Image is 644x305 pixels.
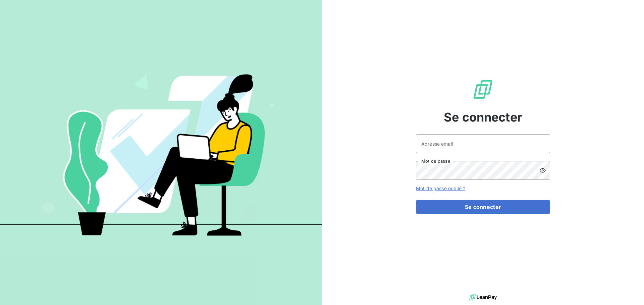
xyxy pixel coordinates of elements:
button: Se connecter [416,200,550,214]
span: Se connecter [444,108,522,126]
img: logo [469,292,497,302]
input: placeholder [416,134,550,153]
img: Logo LeanPay [472,79,494,100]
a: Mot de passe oublié ? [416,185,465,191]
